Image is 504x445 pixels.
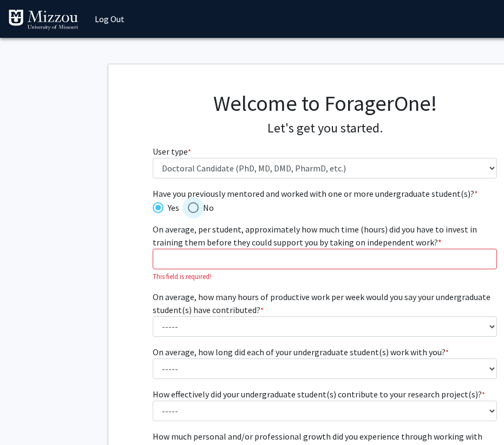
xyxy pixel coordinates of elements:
[153,187,498,200] span: Have you previously mentored and worked with one or more undergraduate student(s)?
[153,388,485,401] label: How effectively did your undergraduate student(s) contribute to your research project(s)?
[153,224,477,248] span: On average, per student, approximately how much time (hours) did you have to invest in training t...
[153,90,498,116] h1: Welcome to ForagerOne!
[163,201,179,214] span: Yes
[153,290,498,316] label: On average, how many hours of productive work per week would you say your undergraduate student(s...
[153,346,449,358] label: On average, how long did each of your undergraduate student(s) work with you?
[153,121,498,136] h4: Let's get you started.
[8,9,78,31] img: University of Missouri Logo
[153,271,498,282] p: This field is required!
[153,145,191,158] label: User type
[199,201,214,214] span: No
[8,396,46,437] iframe: Chat
[153,200,498,214] mat-radio-group: Have you previously mentored and worked with one or more undergraduate student(s)?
